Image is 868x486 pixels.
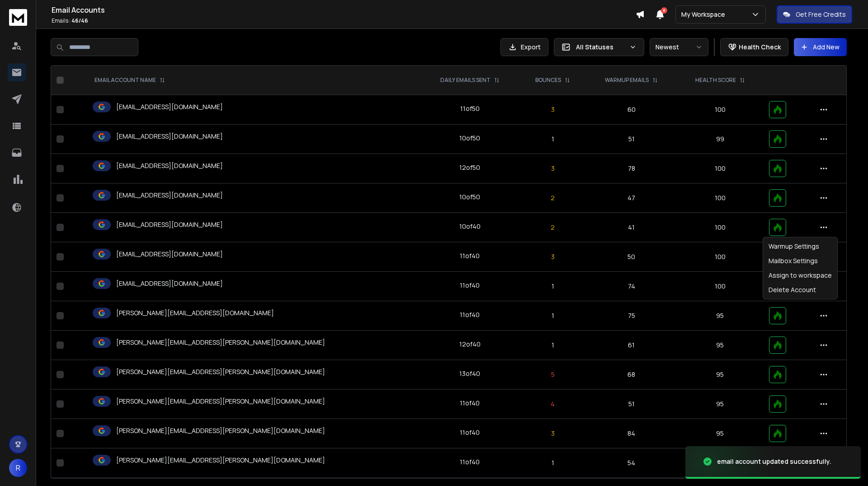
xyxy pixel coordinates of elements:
[586,390,677,419] td: 51
[586,301,677,331] td: 75
[677,331,764,360] td: 95
[605,77,649,84] p: WARMUP EMAILS
[52,17,636,24] p: Emails :
[116,132,223,141] p: [EMAIL_ADDRESS][DOMAIN_NAME]
[661,7,667,14] span: 8
[116,338,325,347] p: [PERSON_NAME][EMAIL_ADDRESS][PERSON_NAME][DOMAIN_NAME]
[525,193,580,202] p: 2
[116,250,223,259] p: [EMAIL_ADDRESS][DOMAIN_NAME]
[440,77,491,84] p: DAILY EMAILS SENT
[525,370,580,379] p: 5
[677,272,764,301] td: 100
[677,125,764,154] td: 99
[116,102,223,111] p: [EMAIL_ADDRESS][DOMAIN_NAME]
[586,125,677,154] td: 51
[459,222,481,231] div: 10 of 40
[525,458,580,467] p: 1
[116,191,223,200] p: [EMAIL_ADDRESS][DOMAIN_NAME]
[460,428,480,437] div: 11 of 40
[116,161,223,170] p: [EMAIL_ADDRESS][DOMAIN_NAME]
[460,310,480,319] div: 11 of 40
[677,301,764,331] td: 95
[677,242,764,272] td: 100
[650,38,708,56] button: Newest
[460,251,480,260] div: 11 of 40
[681,10,729,19] p: My Workspace
[525,282,580,291] p: 1
[116,426,325,435] p: [PERSON_NAME][EMAIL_ADDRESS][PERSON_NAME][DOMAIN_NAME]
[459,192,480,202] div: 10 of 50
[525,252,580,261] p: 3
[460,399,480,408] div: 11 of 40
[116,279,223,288] p: [EMAIL_ADDRESS][DOMAIN_NAME]
[460,104,480,113] div: 11 of 50
[586,242,677,272] td: 50
[739,43,781,52] p: Health Check
[52,5,636,15] h1: Email Accounts
[94,77,165,84] div: EMAIL ACCOUNT NAME
[586,95,677,125] td: 60
[459,369,480,378] div: 13 of 40
[586,419,677,448] td: 84
[71,17,88,24] span: 46 / 46
[116,220,223,229] p: [EMAIL_ADDRESS][DOMAIN_NAME]
[525,429,580,438] p: 3
[535,77,561,84] p: BOUNCES
[525,311,580,320] p: 1
[677,419,764,448] td: 95
[586,154,677,183] td: 78
[765,283,835,297] div: Delete Account
[460,457,480,467] div: 11 of 40
[677,154,764,183] td: 100
[116,308,274,318] p: [PERSON_NAME][EMAIL_ADDRESS][DOMAIN_NAME]
[116,456,325,465] p: [PERSON_NAME][EMAIL_ADDRESS][PERSON_NAME][DOMAIN_NAME]
[586,331,677,360] td: 61
[677,213,764,242] td: 100
[525,341,580,350] p: 1
[765,254,835,268] div: Mailbox Settings
[525,223,580,232] p: 2
[116,367,325,376] p: [PERSON_NAME][EMAIL_ADDRESS][PERSON_NAME][DOMAIN_NAME]
[765,239,835,254] div: Warmup Settings
[459,163,480,172] div: 12 of 50
[9,459,27,477] span: R
[765,268,835,283] div: Assign to workspace
[586,272,677,301] td: 74
[677,390,764,419] td: 95
[677,183,764,213] td: 100
[677,360,764,390] td: 95
[116,397,325,406] p: [PERSON_NAME][EMAIL_ADDRESS][PERSON_NAME][DOMAIN_NAME]
[576,43,626,52] p: All Statuses
[525,164,580,173] p: 3
[459,340,481,349] div: 12 of 40
[525,135,580,144] p: 1
[586,183,677,213] td: 47
[500,38,548,56] button: Export
[586,213,677,242] td: 41
[459,134,480,143] div: 10 of 50
[796,10,846,19] p: Get Free Credits
[525,399,580,409] p: 4
[677,95,764,125] td: 100
[460,281,480,290] div: 11 of 40
[586,360,677,390] td: 68
[794,38,847,56] button: Add New
[677,448,764,478] td: 95
[586,448,677,478] td: 54
[525,105,580,114] p: 3
[695,77,736,84] p: HEALTH SCORE
[9,9,27,26] img: logo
